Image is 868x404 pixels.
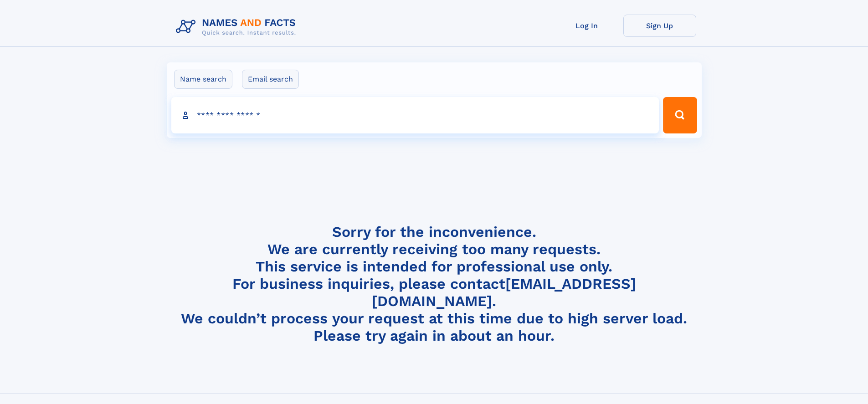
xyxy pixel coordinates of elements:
[372,275,636,310] a: [EMAIL_ADDRESS][DOMAIN_NAME]
[174,70,232,89] label: Name search
[550,15,623,37] a: Log In
[172,15,303,39] img: Logo Names and Facts
[623,15,696,37] a: Sign Up
[663,97,697,133] button: Search Button
[242,70,299,89] label: Email search
[172,223,696,345] h4: Sorry for the inconvenience. We are currently receiving too many requests. This service is intend...
[171,97,659,133] input: search input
